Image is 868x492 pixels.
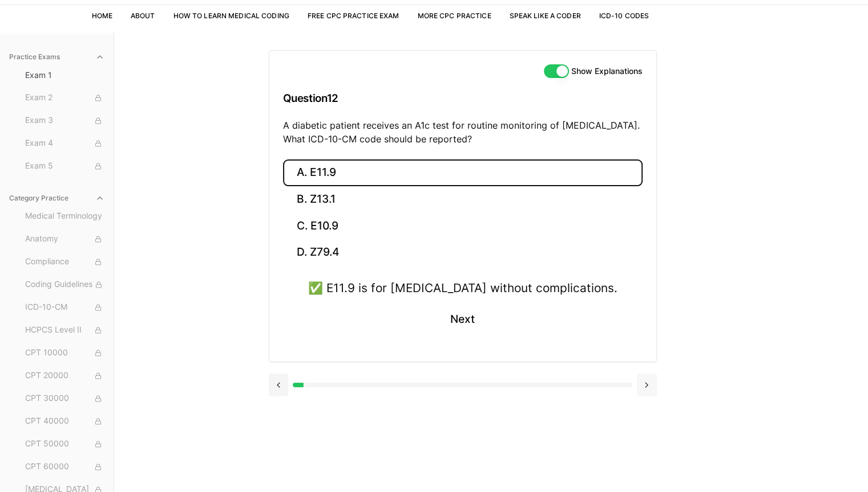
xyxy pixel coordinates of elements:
button: CPT 40000 [21,412,109,430]
span: Medical Terminology [25,210,104,223]
button: Next [437,304,488,335]
a: About [131,11,155,20]
button: Exam 1 [21,66,109,84]
h3: Question 12 [283,81,643,115]
button: Category Practice [5,189,109,207]
div: ✅ E11.9 is for [MEDICAL_DATA] without complications. [308,279,617,297]
span: HCPCS Level II [25,324,104,337]
button: Medical Terminology [21,207,109,225]
p: A diabetic patient receives an A1c test for routine monitoring of [MEDICAL_DATA]. What ICD-10-CM ... [283,118,643,146]
a: Free CPC Practice Exam [308,11,399,20]
button: CPT 60000 [21,458,109,476]
span: CPT 30000 [25,392,104,405]
span: Exam 4 [25,137,104,150]
span: Exam 3 [25,114,104,127]
a: ICD-10 Codes [599,11,649,20]
a: Home [92,11,112,20]
button: CPT 30000 [21,389,109,408]
span: CPT 60000 [25,461,104,473]
span: Exam 2 [25,92,104,104]
span: Coding Guidelines [25,278,104,291]
button: CPT 10000 [21,344,109,362]
label: Show Explanations [571,67,643,75]
button: A. E11.9 [283,159,643,186]
button: D. Z79.4 [283,239,643,266]
span: CPT 40000 [25,415,104,428]
span: CPT 50000 [25,438,104,450]
span: Exam 1 [25,69,104,81]
button: Exam 5 [21,157,109,175]
button: HCPCS Level II [21,321,109,339]
button: Practice Exams [5,48,109,66]
span: ICD-10-CM [25,301,104,314]
a: How to Learn Medical Coding [173,11,289,20]
button: Exam 3 [21,112,109,130]
button: CPT 50000 [21,435,109,453]
a: Speak Like a Coder [510,11,581,20]
span: Anatomy [25,233,104,245]
a: More CPC Practice [417,11,491,20]
span: Exam 5 [25,160,104,173]
button: Coding Guidelines [21,276,109,294]
button: Exam 4 [21,134,109,153]
button: Compliance [21,253,109,271]
button: C. E10.9 [283,212,643,239]
span: CPT 20000 [25,370,104,382]
button: B. Z13.1 [283,186,643,213]
span: CPT 10000 [25,347,104,359]
button: Exam 2 [21,89,109,107]
button: ICD-10-CM [21,298,109,317]
button: CPT 20000 [21,367,109,385]
span: Compliance [25,256,104,268]
button: Anatomy [21,230,109,248]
